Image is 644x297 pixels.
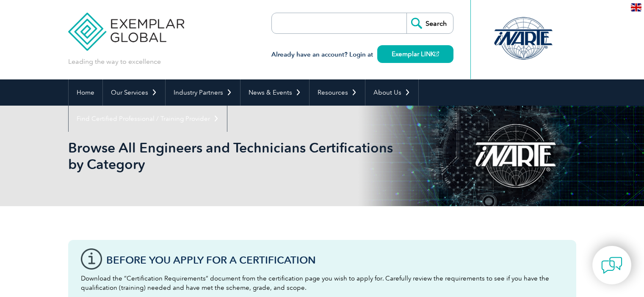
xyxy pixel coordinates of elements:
[68,57,161,66] p: Leading the way to excellence
[106,255,564,265] h3: Before You Apply For a Certification
[240,79,309,106] a: News & Events
[69,106,227,132] a: Find Certified Professional / Training Provider
[271,49,453,60] h3: Already have an account? Login at
[406,13,453,33] input: Search
[434,52,439,56] img: open_square.png
[69,79,102,106] a: Home
[631,3,641,11] img: en
[365,79,418,106] a: About Us
[377,45,453,63] a: Exemplar LINK
[103,79,165,106] a: Our Services
[68,139,393,172] h1: Browse All Engineers and Technicians Certifications by Category
[601,255,622,276] img: contact-chat.png
[166,79,240,106] a: Industry Partners
[81,274,564,292] p: Download the “Certification Requirements” document from the certification page you wish to apply ...
[310,79,365,106] a: Resources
